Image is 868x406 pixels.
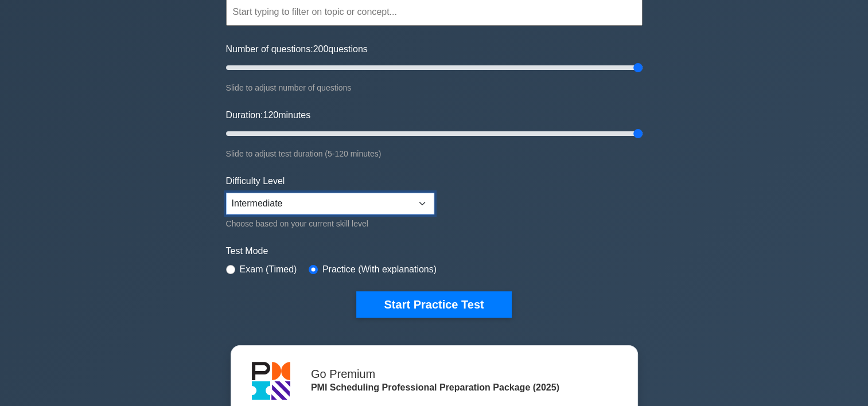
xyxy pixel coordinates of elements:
[226,108,311,122] label: Duration: minutes
[263,110,278,120] span: 120
[226,81,643,95] div: Slide to adjust number of questions
[226,147,643,161] div: Slide to adjust test duration (5-120 minutes)
[226,217,434,231] div: Choose based on your current skill level
[226,42,368,56] label: Number of questions: questions
[313,44,329,54] span: 200
[226,244,643,258] label: Test Mode
[356,291,511,318] button: Start Practice Test
[240,263,297,276] label: Exam (Timed)
[322,263,437,276] label: Practice (With explanations)
[226,174,285,188] label: Difficulty Level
